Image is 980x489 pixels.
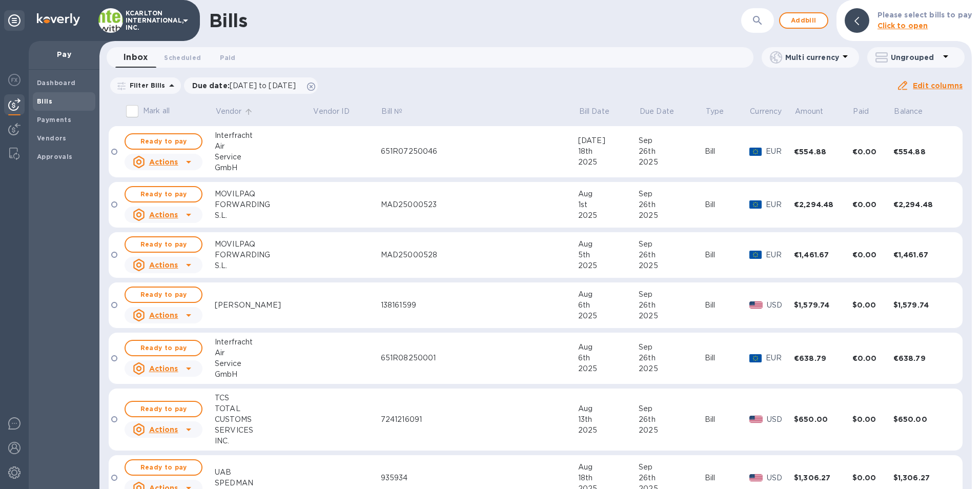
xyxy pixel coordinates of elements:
u: Actions [149,211,178,219]
p: Due Date [640,106,674,117]
p: USD [767,300,794,311]
p: Currency [750,106,782,117]
p: USD [767,473,794,483]
div: 1st [578,199,639,210]
div: Bill [705,199,749,210]
p: USD [767,414,794,425]
div: 651R07250046 [381,146,578,157]
span: Ready to pay [134,342,193,354]
span: Balance [894,106,936,117]
span: Vendor ID [313,106,362,117]
b: Approvals [37,153,73,160]
div: 26th [639,146,705,157]
div: €1,461.67 [893,250,952,260]
div: MOVILPAQ [215,239,313,250]
img: Foreign exchange [8,74,21,86]
div: $0.00 [852,473,893,483]
b: Bills [37,97,52,105]
span: [DATE] to [DATE] [230,81,296,90]
div: 5th [578,250,639,260]
div: Interfracht [215,130,313,141]
div: CUSTOMS [215,414,313,425]
span: Bill Date [579,106,623,117]
div: FORWARDING [215,199,313,210]
div: GmbH [215,162,313,173]
div: Bill [705,473,749,483]
div: 7241216091 [381,414,578,425]
p: Amount [795,106,824,117]
u: Actions [149,261,178,269]
div: €0.00 [852,147,893,157]
p: KCARLTON INTERNATIONAL, INC. [126,10,177,31]
span: Due Date [640,106,687,117]
span: Type [706,106,738,117]
p: EUR [766,199,794,210]
div: $1,306.27 [794,473,852,483]
div: Sep [639,289,705,300]
span: Paid [220,52,235,63]
div: 6th [578,300,639,311]
div: 651R08250001 [381,353,578,363]
div: Bill [705,250,749,260]
div: €638.79 [794,353,852,363]
div: Service [215,152,313,162]
p: Vendor [216,106,242,117]
u: Actions [149,158,178,166]
p: Bill Date [579,106,609,117]
div: Air [215,348,313,358]
span: Ready to pay [134,403,193,415]
span: Ready to pay [134,461,193,474]
div: Sep [639,462,705,473]
p: Ungrouped [891,52,940,63]
div: Bill [705,146,749,157]
div: 2025 [578,425,639,436]
div: 2025 [578,363,639,374]
span: Bill № [381,106,416,117]
div: Unpin categories [4,10,25,31]
div: 26th [639,414,705,425]
div: €0.00 [852,353,893,363]
div: Bill [705,353,749,363]
span: Paid [853,106,882,117]
span: Ready to pay [134,135,193,148]
span: Scheduled [164,52,201,63]
u: Actions [149,364,178,373]
div: €1,461.67 [794,250,852,260]
div: 2025 [578,260,639,271]
b: Payments [37,116,71,124]
div: 18th [578,473,639,483]
div: €638.79 [893,353,952,363]
div: Aug [578,462,639,473]
p: Type [706,106,724,117]
div: MOVILPAQ [215,189,313,199]
div: 13th [578,414,639,425]
div: FORWARDING [215,250,313,260]
div: S.L. [215,260,313,271]
b: Click to open [877,22,928,30]
u: Actions [149,311,178,319]
div: Interfracht [215,337,313,348]
div: 2025 [639,260,705,271]
div: 935934 [381,473,578,483]
div: Sep [639,342,705,353]
div: MAD25000528 [381,250,578,260]
div: 26th [639,353,705,363]
div: Due date:[DATE] to [DATE] [184,77,318,94]
u: Edit columns [913,81,963,90]
div: SERVICES [215,425,313,436]
span: Ready to pay [134,289,193,301]
div: Sep [639,403,705,414]
span: Ready to pay [134,188,193,200]
button: Ready to pay [125,340,202,356]
p: Bill № [381,106,402,117]
div: 2025 [639,311,705,321]
div: SPEDMAN [215,478,313,488]
button: Ready to pay [125,133,202,150]
div: [PERSON_NAME] [215,300,313,311]
div: Aug [578,342,639,353]
div: $0.00 [852,414,893,424]
p: EUR [766,250,794,260]
div: 2025 [578,157,639,168]
div: 2025 [578,311,639,321]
